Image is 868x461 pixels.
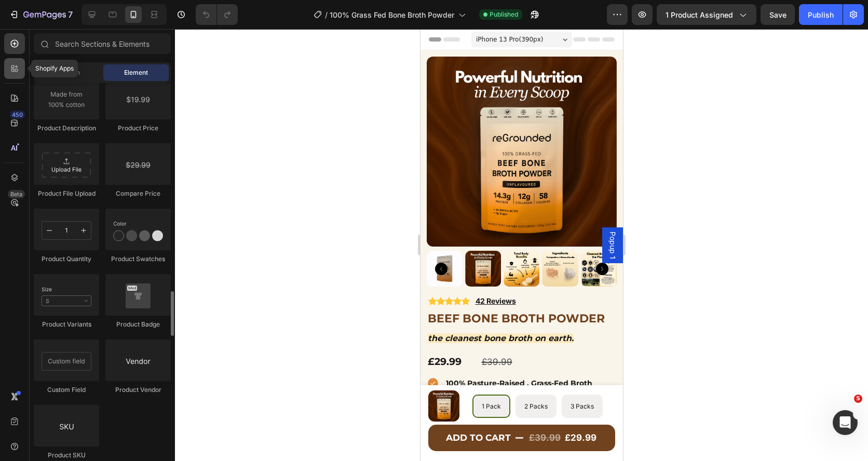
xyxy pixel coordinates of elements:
div: Product Vendor [105,385,171,395]
div: 450 [10,111,25,119]
div: Product Variants [34,320,99,329]
p: 7 [68,8,73,21]
span: 5 [854,395,862,403]
div: Beta [8,190,25,198]
iframe: Design area [421,29,623,461]
span: 100% Grass Fed Bone Broth Powder [330,9,454,20]
input: Search Sections & Elements [34,33,171,54]
span: / [325,9,328,20]
div: Product Description [34,124,99,133]
button: Publish [799,4,843,25]
span: Published [490,10,518,19]
div: Product Quantity [34,254,99,264]
span: Save [769,10,786,19]
div: Product File Upload [34,189,99,198]
div: Custom Field [34,385,99,395]
div: Publish [808,9,834,20]
button: Save [761,4,795,25]
span: Element [124,68,148,77]
button: 7 [4,4,77,25]
button: 1 product assigned [657,4,756,25]
div: Product Price [105,124,171,133]
div: Undo/Redo [196,4,238,25]
span: 1 product assigned [666,9,733,20]
div: Product Swatches [105,254,171,264]
iframe: Intercom live chat [833,410,858,435]
div: Product Badge [105,320,171,329]
span: Section [58,68,80,77]
div: Compare Price [105,189,171,198]
div: Product SKU [34,451,99,460]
